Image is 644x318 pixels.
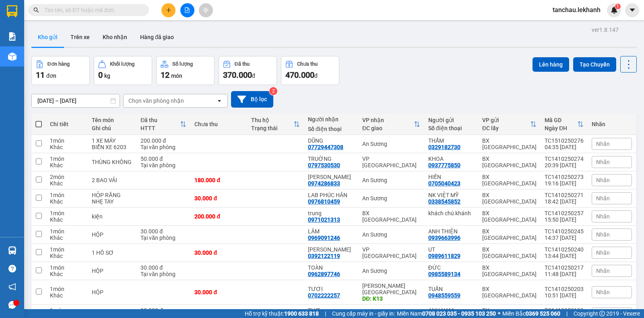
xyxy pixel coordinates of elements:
img: logo-vxr [7,5,17,17]
span: tanchau.lekhanh [546,5,607,15]
div: Khác [50,253,84,259]
div: LÂM [308,228,354,235]
div: 30.000 đ [140,307,186,314]
div: KHOA [428,156,474,162]
div: Đơn hàng [47,61,70,67]
div: NHẸ TAY [92,198,132,205]
div: TC1410250245 [545,228,584,235]
div: 1 món [50,228,84,235]
div: 0702222257 [308,292,340,299]
th: Toggle SortBy [358,114,424,135]
span: 12 [161,70,169,80]
div: trung [308,210,354,216]
div: TC1410250271 [545,192,584,198]
div: Người gửi [428,117,474,123]
span: plus [166,7,171,13]
div: THƠ [308,307,354,314]
button: caret-down [625,3,639,17]
div: Đã thu [235,61,250,67]
div: 1 món [50,210,84,216]
span: món [171,73,182,79]
div: 14:37 [DATE] [545,235,584,241]
div: HỘP [92,268,132,274]
button: Lên hàng [533,57,569,72]
div: Khác [50,271,84,277]
span: copyright [599,311,605,316]
div: Ngày ĐH [545,125,577,131]
div: 0985589134 [428,271,460,277]
img: warehouse-icon [8,52,17,61]
div: 30.000 đ [194,249,243,256]
span: Nhãn [596,289,610,295]
span: Nhãn [596,213,610,220]
sup: 1 [615,4,621,9]
div: 1 món [50,264,84,271]
div: khách chú khánh [428,210,474,216]
button: Hàng đã giao [134,27,180,47]
div: HỘP RĂNG [92,192,132,198]
div: HIỀN [428,174,474,180]
strong: 0369 525 060 [526,310,560,317]
span: Hỗ trợ kỹ thuật: [245,309,319,318]
div: DŨNG [308,137,354,144]
sup: 2 [269,87,277,95]
button: plus [161,3,175,17]
div: 11:48 [DATE] [545,271,584,277]
div: BX [GEOGRAPHIC_DATA] [482,246,537,259]
strong: 0708 023 035 - 0935 103 250 [422,310,496,317]
div: ĐC giao [362,125,414,131]
div: Khác [50,235,84,241]
div: 0939663996 [428,235,460,241]
div: Mã GD [545,117,577,123]
input: Tìm tên, số ĐT hoặc mã đơn [44,6,139,15]
th: Toggle SortBy [136,114,190,135]
div: BX [GEOGRAPHIC_DATA] [482,228,537,241]
div: Số điện thoại [428,125,474,131]
div: 1 món [50,286,84,292]
span: 11 [36,70,45,80]
div: Ghi chú [92,125,132,131]
button: Kho gửi [31,27,64,47]
span: Nhãn [596,231,610,238]
div: BX [GEOGRAPHIC_DATA] [482,264,537,277]
div: Tại văn phòng [140,235,186,241]
div: TC1410250217 [545,264,584,271]
div: HỘP [92,231,132,238]
div: Khác [50,162,84,168]
div: 30.000 đ [194,195,243,202]
div: 30.000 đ [140,264,186,271]
span: Miền Bắc [502,309,560,318]
div: NK VIỆT MỸ [428,192,474,198]
span: | [325,309,326,318]
div: VP gửi [482,117,530,123]
div: HTTT [140,125,180,131]
div: TC1510250276 [545,137,584,144]
div: 180.000 đ [194,177,243,183]
span: | [566,309,568,318]
div: Chi tiết [50,121,84,127]
div: LAB PHÚC HÂN [308,192,354,198]
div: ĐC lấy [482,125,530,131]
div: 30.000 đ [194,289,243,295]
div: 0329182730 [428,144,460,150]
div: kiện [92,213,132,220]
span: đ [314,73,318,79]
div: 19:16 [DATE] [545,180,584,187]
button: Số lượng12món [156,56,215,85]
div: 04:35 [DATE] [545,144,584,150]
div: 0797530530 [308,162,340,168]
div: 1 món [50,307,84,314]
div: TC1410250240 [545,246,584,253]
div: ver 1.8.147 [592,25,619,34]
div: 1 HỒ SƠ [92,249,132,256]
div: BX [GEOGRAPHIC_DATA] [482,156,537,168]
div: Chọn văn phòng nhận [128,97,184,105]
button: file-add [180,3,194,17]
div: 0971021313 [308,216,340,223]
div: DĐ: K13 [362,295,420,302]
span: Nhãn [596,159,610,165]
div: 0974286833 [308,180,340,187]
div: Tại văn phòng [140,162,186,168]
th: Toggle SortBy [541,114,588,135]
div: Khối lượng [110,61,134,67]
